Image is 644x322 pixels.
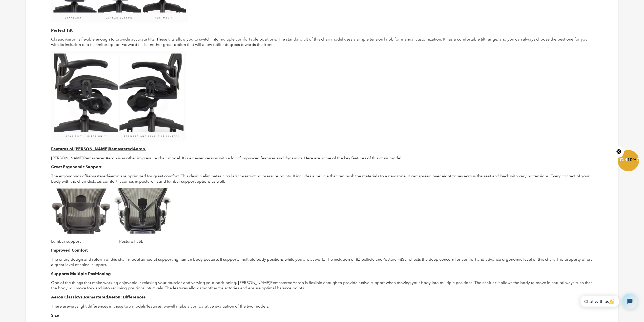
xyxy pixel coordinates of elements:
[51,271,111,276] span: Supports Multiple Positioning
[51,313,59,318] span: Size
[133,146,145,151] b: Aeron
[84,295,108,299] span: Remastered
[627,157,636,162] span: 10%
[51,257,383,262] span: The entire design and reform of this chair model aimed at supporting human body posture. It suppo...
[51,280,270,285] span: One of the things that make working enjoyable is relaxing your muscles and varying your positioni...
[620,157,643,162] span: Get Off
[51,188,111,234] img: DSC_6274-min_1.jpg
[51,304,69,309] span: There are
[51,37,588,47] span: Classic Aeron is flexible enough to provide accurate tilts. These tilts allow you to switch into ...
[575,289,642,313] iframe: Tidio Chat
[121,42,217,47] span: Forward tilt is another great option that will allow to
[51,28,73,33] span: Perfect Tilt
[51,174,86,178] span: The ergonomics of
[69,304,77,309] span: very
[220,179,225,184] span: ell.
[270,280,293,285] span: Remastered
[269,42,274,47] span: nt.
[618,150,639,172] div: Get10%OffClose teaser
[147,304,169,309] span: features, we
[51,248,88,253] span: Improved Comfort
[106,156,402,160] span: Aeron is another impressive chair model. It is a newer version with a lot of improved features an...
[51,174,590,184] span: Aeron are optimized for great comfort. This design eliminates circulation-restricting pressure po...
[108,295,146,299] span: Aeron: Differences
[51,156,83,160] span: [PERSON_NAME]
[51,257,592,267] span: SL reflects the deep concern for comfort and advance ergonomic level of this chair. This property...
[86,174,108,178] span: Remastered
[51,51,186,141] img: blogimage3.jpg
[51,280,592,290] span: Aeron is flexible enough to provide active support when moving your body into multiple positions....
[169,304,269,309] span: will make a comparative evaluation of the two models.
[383,257,402,262] span: Posture Fit
[77,304,147,309] span: slight differences in these two models'
[217,42,221,47] span: tilt
[51,164,101,169] span: Great Ergonomic Support
[83,295,84,299] span: .
[78,295,83,299] span: Vs
[614,146,624,158] button: Close teaser
[83,156,106,160] span: Remastered
[109,146,133,151] b: Remastered
[51,239,593,244] p: Lumbar support Posture fit SL
[221,42,269,47] span: 5 degrees towards the fro
[51,295,78,299] span: Aeron Classic
[118,179,220,184] span: It comes in posture fit and lumbar support options as w
[51,146,109,151] b: Features of [PERSON_NAME]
